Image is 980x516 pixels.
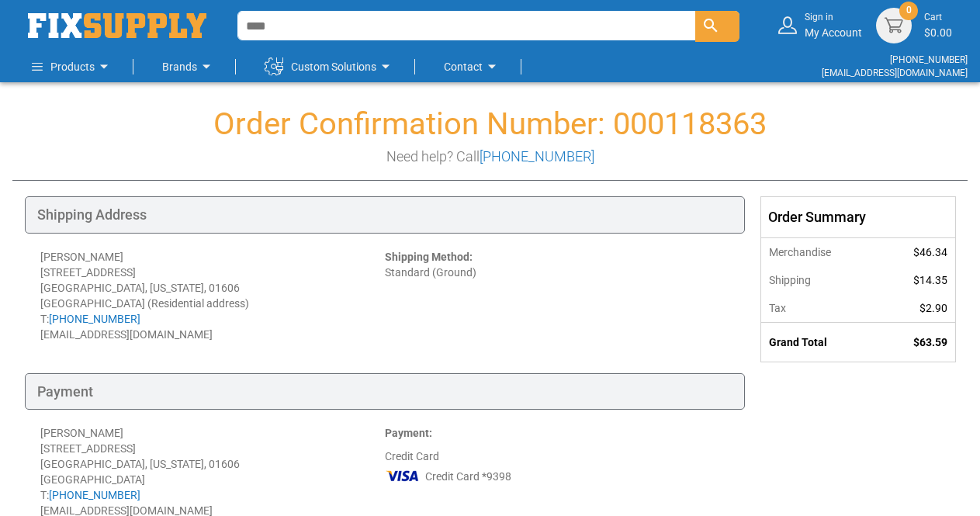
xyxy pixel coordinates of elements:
img: Fix Industrial Supply [28,13,206,38]
button: Search [695,11,739,42]
span: $46.34 [913,246,947,258]
th: Shipping [761,266,879,294]
strong: Grand Total [769,336,827,348]
small: Sign in [805,11,862,24]
a: [PHONE_NUMBER] [480,148,594,164]
a: [PHONE_NUMBER] [890,54,968,65]
div: [PERSON_NAME] [STREET_ADDRESS] [GEOGRAPHIC_DATA], [US_STATE], 01606 [GEOGRAPHIC_DATA] (Residentia... [40,249,385,342]
h3: Need help? Call [12,149,968,164]
div: Standard (Ground) [385,249,729,342]
img: VI [385,464,421,487]
a: [EMAIL_ADDRESS][DOMAIN_NAME] [822,68,968,78]
h1: Order Confirmation Number: 000118363 [12,107,968,141]
span: 0 [906,4,912,17]
div: Order Summary [761,197,955,237]
span: Credit Card *9398 [425,469,511,484]
div: My Account [805,11,862,40]
a: Products [32,51,113,82]
span: $2.90 [919,302,947,314]
a: store logo [28,13,206,38]
strong: Payment: [385,427,432,439]
a: [PHONE_NUMBER] [49,489,140,501]
div: Payment [25,373,745,410]
span: $0.00 [924,26,952,39]
strong: Shipping Method: [385,251,473,263]
a: Brands [162,51,216,82]
span: $63.59 [913,336,947,348]
a: Contact [444,51,501,82]
a: [PHONE_NUMBER] [49,313,140,325]
a: Custom Solutions [265,51,395,82]
small: Cart [924,11,952,24]
th: Merchandise [761,237,879,266]
th: Tax [761,294,879,323]
div: Shipping Address [25,196,745,234]
span: $14.35 [913,274,947,286]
